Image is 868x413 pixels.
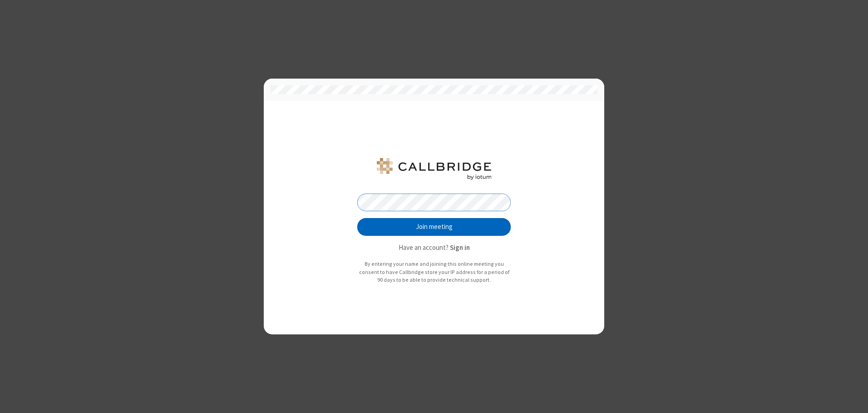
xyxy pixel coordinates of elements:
img: QA Selenium DO NOT DELETE OR CHANGE [375,158,493,180]
p: By entering your name and joining this online meeting you consent to have Callbridge store your I... [357,260,511,284]
button: Sign in [450,243,470,253]
p: Have an account? [357,243,511,253]
button: Join meeting [357,218,511,236]
strong: Sign in [450,243,470,252]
